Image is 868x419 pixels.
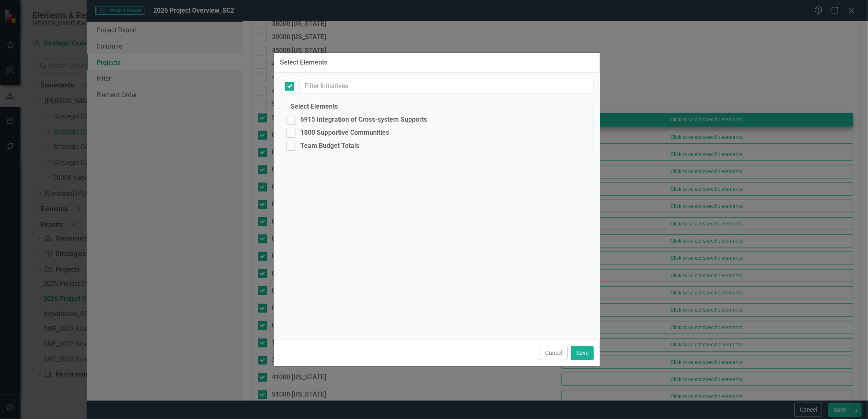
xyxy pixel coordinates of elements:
button: Save [571,346,594,360]
button: Cancel [540,346,568,360]
legend: Select Elements [286,102,342,111]
div: Team Budget Totals [300,142,359,149]
div: 6915 Integration of Cross-system Supports [300,116,427,123]
input: Filter Initiatives [299,79,594,94]
div: 1800 Supportive Communities [300,129,389,136]
div: Select Elements [280,59,327,66]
